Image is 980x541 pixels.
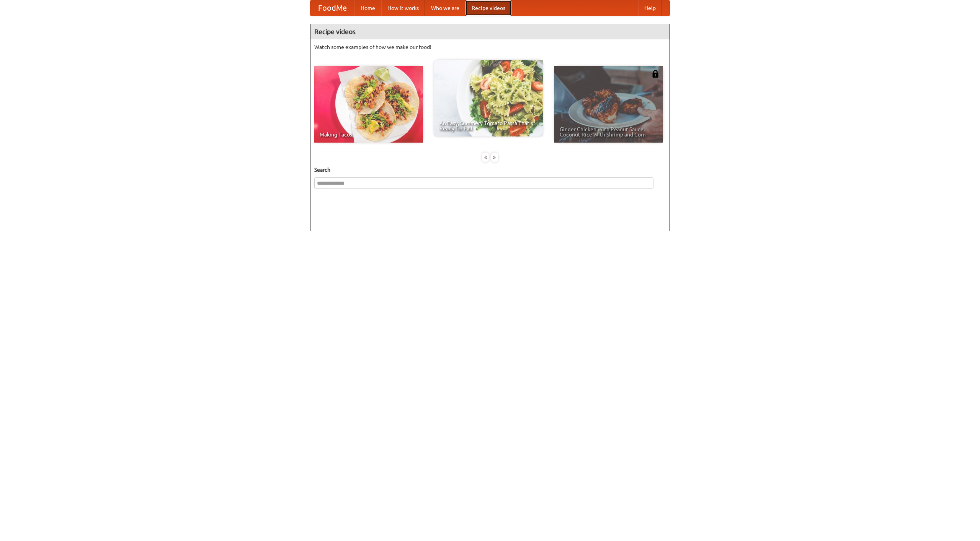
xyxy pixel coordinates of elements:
a: Help [638,0,662,16]
a: Recipe videos [465,0,511,16]
a: FoodMe [310,0,354,16]
div: » [491,153,498,162]
span: Making Tacos [320,132,418,137]
a: Making Tacos [314,66,423,143]
a: How it works [381,0,425,16]
span: An Easy, Summery Tomato Pasta That's Ready for Fall [439,120,537,131]
a: An Easy, Summery Tomato Pasta That's Ready for Fall [434,60,543,136]
h4: Recipe videos [310,24,670,39]
div: « [482,153,489,162]
a: Home [354,0,381,16]
img: 483408.png [652,70,659,78]
a: Who we are [425,0,465,16]
p: Watch some examples of how we make our food! [314,43,666,51]
h5: Search [314,166,666,174]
